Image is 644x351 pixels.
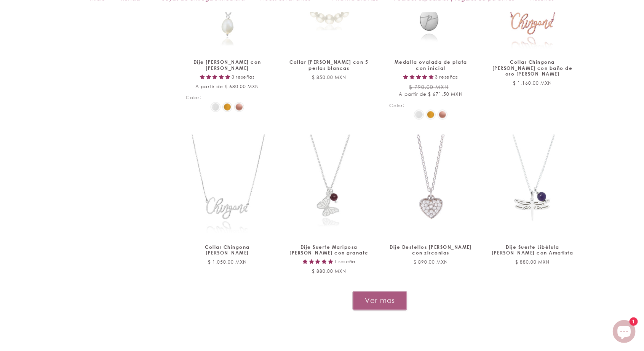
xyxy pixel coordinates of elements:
[491,244,574,256] a: Dije Suerte Libélula [PERSON_NAME] con Amatista
[390,59,472,71] a: Medalla ovalada de plata con inicial
[610,320,638,345] inbox-online-store-chat: Chat de la tienda online Shopify
[186,244,269,256] a: Collar Chingona [PERSON_NAME]
[186,59,269,71] a: Dije [PERSON_NAME] con [PERSON_NAME]
[491,59,574,77] a: Collar Chingona [PERSON_NAME] con baño de oro [PERSON_NAME]
[288,59,371,71] a: Collar [PERSON_NAME] con 5 perlas blancas
[288,244,371,256] a: Dije Suerte Mariposa [PERSON_NAME] con granate
[390,244,472,256] a: Dije Destellos [PERSON_NAME] con zirconias
[353,291,407,310] button: Ver mas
